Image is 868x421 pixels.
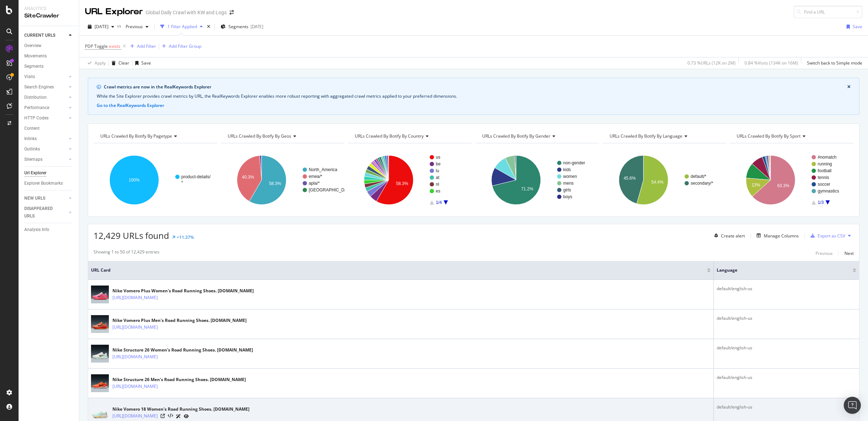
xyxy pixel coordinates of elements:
[123,21,151,32] button: Previous
[764,233,799,239] div: Manage Columns
[109,43,120,49] span: exists
[112,353,158,360] a: [URL][DOMAIN_NAME]
[132,57,151,69] button: Save
[808,230,845,241] button: Export as CSV
[95,60,106,66] div: Apply
[844,397,861,414] div: Open Intercom Messenger
[85,57,106,69] button: Apply
[112,383,158,390] a: [URL][DOMAIN_NAME]
[691,181,713,186] text: secondary/*
[309,174,322,179] text: emea/*
[24,104,67,112] a: Performance
[348,149,472,211] svg: A chart.
[129,178,140,183] text: 100%
[94,149,217,211] svg: A chart.
[24,83,54,91] div: Search Engines
[818,182,830,187] text: soccer
[436,155,440,160] text: us
[24,32,55,39] div: CURRENT URLS
[717,267,842,273] span: language
[804,57,862,69] button: Switch back to Simple mode
[91,313,109,335] img: main image
[112,406,249,412] div: Nike Vomero 18 Women's Road Running Shoes. [DOMAIN_NAME]
[112,288,254,294] div: Nike Vomero Plus Women's Road Running Shoes. [DOMAIN_NAME]
[137,43,156,49] div: Add Filter
[24,205,67,220] a: DISAPPEARED URLS
[112,412,158,420] a: [URL][DOMAIN_NAME]
[844,250,854,256] div: Next
[157,21,206,32] button: 1 Filter Applied
[818,161,832,166] text: running
[355,133,424,139] span: URLs Crawled By Botify By country
[146,9,227,16] div: Global Daily Crawl with KW and Logs
[563,181,574,186] text: mens
[563,188,571,192] text: girls
[711,230,745,241] button: Create alert
[844,249,854,257] button: Next
[730,149,854,211] svg: A chart.
[99,130,211,142] h4: URLs Crawled By Botify By pagetype
[167,24,197,30] div: 1 Filter Applied
[717,286,856,292] div: default/english-us
[353,130,465,142] h4: URLs Crawled By Botify By country
[818,168,832,173] text: football
[97,93,851,99] div: While the Site Explorer provides crawl metrics by URL, the RealKeywords Explorer enables more rob...
[218,21,266,32] button: Segments[DATE]
[88,78,859,115] div: info banner
[184,412,189,420] a: URL Inspection
[24,169,46,177] div: Url Explorer
[651,180,663,185] text: 54.4%
[85,21,117,32] button: [DATE]
[226,130,338,142] h4: URLs Crawled By Botify By geos
[475,149,599,211] svg: A chart.
[563,194,572,199] text: boys
[24,42,74,50] a: Overview
[24,83,67,91] a: Search Engines
[745,60,798,66] div: 0.84 % Visits ( 134K on 16M )
[229,10,234,15] div: arrow-right-arrow-left
[717,315,856,322] div: default/english-us
[853,24,862,30] div: Save
[721,233,745,239] div: Create alert
[436,168,439,173] text: lu
[777,183,789,188] text: 63.3%
[24,169,74,177] a: Url Explorer
[221,149,345,211] svg: A chart.
[24,125,74,132] a: Content
[687,60,736,66] div: 0.73 % URLs ( 12K on 2M )
[91,283,109,306] img: main image
[112,294,158,301] a: [URL][DOMAIN_NAME]
[24,52,47,60] div: Movements
[24,52,74,60] a: Movements
[24,12,73,20] div: SiteCrawler
[396,181,408,186] text: 58.3%
[24,205,60,220] div: DISAPPEARED URLS
[608,130,720,142] h4: URLs Crawled By Botify By language
[24,145,67,153] a: Outlinks
[85,43,108,49] span: PDP Toggle
[24,156,42,163] div: Sitemaps
[91,343,109,365] img: main image
[818,200,824,205] text: 1/3
[846,82,852,92] button: close banner
[24,6,73,12] div: Analytics
[24,42,41,50] div: Overview
[436,175,440,180] text: at
[603,149,727,211] div: A chart.
[161,414,165,418] a: Visit Online Page
[168,414,173,419] button: View HTML Source
[176,412,181,420] a: AI Url Details
[206,23,212,30] div: times
[94,230,169,241] span: 12,429 URLs found
[436,200,442,205] text: 1/4
[482,133,550,139] span: URLs Crawled By Botify By gender
[112,347,253,353] div: Nike Structure 26 Women's Road Running Shoes. [DOMAIN_NAME]
[85,6,143,18] div: URL Explorer
[624,176,636,181] text: 45.6%
[181,174,211,179] text: product-details/
[737,133,801,139] span: URLs Crawled By Botify By sport
[24,114,67,122] a: HTTP Codes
